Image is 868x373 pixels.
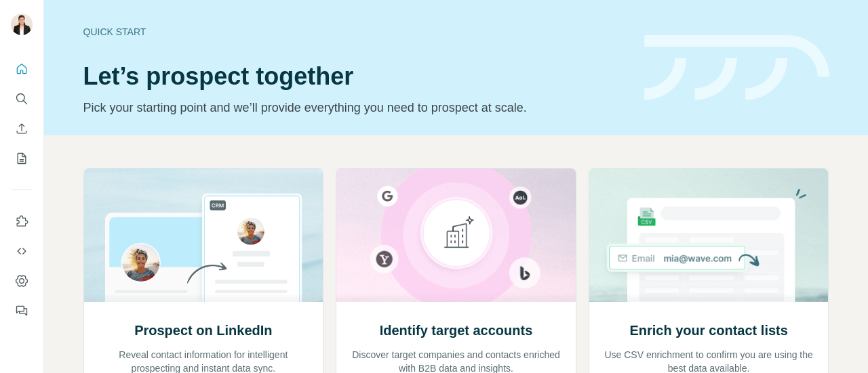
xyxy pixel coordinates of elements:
button: Feedback [11,299,33,323]
div: Quick start [83,25,628,39]
button: Search [11,87,33,111]
img: Identify target accounts [336,169,576,302]
button: Quick start [11,57,33,81]
button: Dashboard [11,269,33,293]
h2: Prospect on LinkedIn [134,321,272,340]
h2: Enrich your contact lists [629,321,787,340]
button: Enrich CSV [11,116,33,141]
img: Avatar [11,14,33,35]
h1: Let’s prospect together [83,63,628,90]
h2: Identify target accounts [380,321,533,340]
button: Use Surfe on LinkedIn [11,209,33,234]
img: Enrich your contact lists [589,169,829,302]
button: Use Surfe API [11,239,33,263]
button: My lists [11,146,33,171]
img: banner [644,35,829,101]
p: Pick your starting point and we’ll provide everything you need to prospect at scale. [83,98,628,117]
img: Prospect on LinkedIn [83,169,324,302]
